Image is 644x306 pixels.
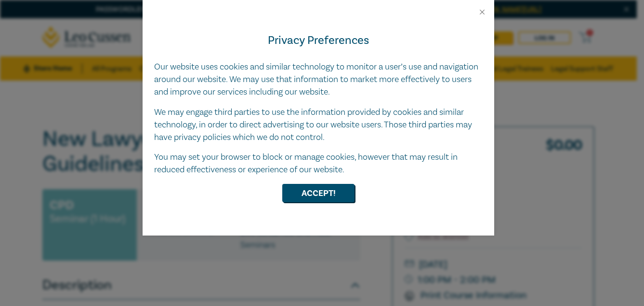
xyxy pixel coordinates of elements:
button: Accept! [282,184,355,202]
p: Our website uses cookies and similar technology to monitor a user’s use and navigation around our... [154,61,483,98]
p: We may engage third parties to use the information provided by cookies and similar technology, in... [154,106,483,144]
p: You may set your browser to block or manage cookies, however that may result in reduced effective... [154,151,483,176]
h4: Privacy Preferences [154,32,483,49]
button: Close [478,8,486,16]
